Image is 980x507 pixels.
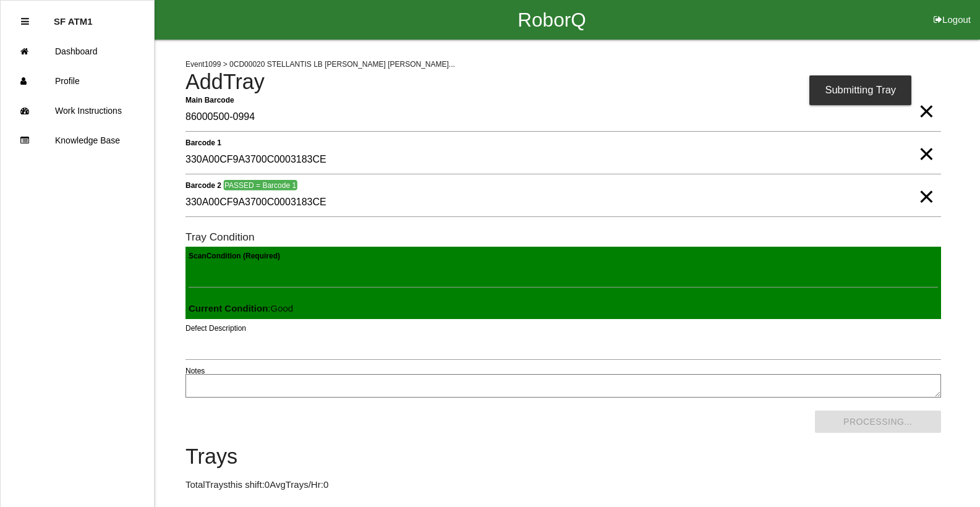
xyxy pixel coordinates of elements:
span: Clear Input [918,129,934,154]
input: Required [185,103,941,132]
a: Dashboard [1,36,154,66]
span: Event 1099 > 0CD00020 STELLANTIS LB [PERSON_NAME] [PERSON_NAME]... [185,60,455,69]
a: Profile [1,66,154,96]
p: SF ATM1 [54,7,93,27]
div: Close [21,7,29,36]
a: Knowledge Base [1,126,154,155]
span: Clear Input [918,87,934,111]
b: Main Barcode [185,95,234,104]
label: Defect Description [185,323,246,334]
p: Total Trays this shift: 0 Avg Trays /Hr: 0 [185,478,941,492]
b: Barcode 1 [185,138,221,147]
b: Current Condition [189,303,268,313]
h4: Add Tray [185,70,941,94]
span: Clear Input [918,172,934,197]
b: Scan Condition (Required) [189,252,280,260]
h6: Tray Condition [185,231,941,243]
div: Submitting Tray [809,75,911,105]
label: Notes [185,365,205,377]
h4: Trays [185,445,941,469]
span: PASSED = Barcode 1 [223,180,297,190]
b: Barcode 2 [185,181,221,189]
a: Work Instructions [1,96,154,126]
span: : Good [189,303,293,313]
